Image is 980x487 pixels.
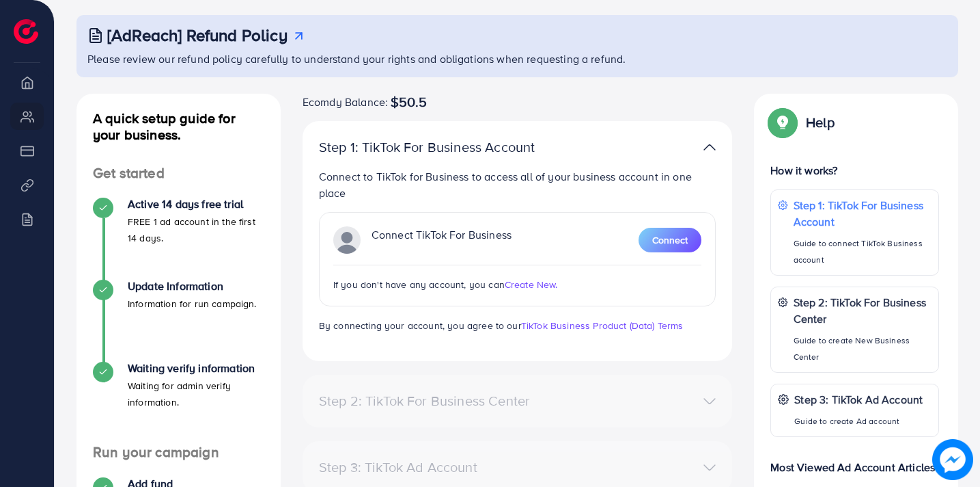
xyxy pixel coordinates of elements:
[87,51,950,67] p: Please review our refund policy carefully to understand your rights and obligations when requesti...
[794,332,932,365] p: Guide to create New Business Center
[128,213,264,246] p: FREE 1 ad account in the first 14 days.
[794,391,923,408] p: Step 3: TikTok Ad Account
[319,139,576,155] p: Step 1: TikTok For Business Account
[770,448,939,475] p: Most Viewed Ad Account Articles
[372,226,512,254] p: Connect TikTok For Business
[14,19,38,44] img: logo
[303,94,388,110] span: Ecomdy Balance:
[76,110,281,143] h4: A quick setup guide for your business.
[128,362,264,375] h4: Waiting verify information
[76,362,281,444] li: Waiting verify information
[107,25,288,45] h3: [AdReach] Refund Policy
[128,295,257,312] p: Information for run campaign.
[770,110,795,135] img: Popup guide
[794,235,932,268] p: Guide to connect TikTok Business account
[76,280,281,362] li: Update Information
[639,228,701,252] button: Connect
[806,114,835,131] p: Help
[128,198,264,211] h4: Active 14 days free trial
[652,233,688,247] span: Connect
[333,278,505,291] span: If you don't have any account, you can
[794,197,932,230] p: Step 1: TikTok For Business Account
[932,439,973,480] img: image
[333,226,361,254] img: TikTok partner
[319,168,716,201] p: Connect to TikTok for Business to access all of your business account in one place
[521,319,684,332] a: TikTok Business Product (Data) Terms
[76,165,281,182] h4: Get started
[76,198,281,280] li: Active 14 days free trial
[76,444,281,461] h4: Run your campaign
[770,162,939,179] p: How it works?
[128,378,264,410] p: Waiting for admin verify information.
[505,278,558,291] span: Create New.
[391,94,427,110] span: $50.5
[128,280,257,293] h4: Update Information
[794,413,923,430] p: Guide to create Ad account
[319,317,716,334] p: By connecting your account, you agree to our
[794,294,932,327] p: Step 2: TikTok For Business Center
[703,137,716,157] img: TikTok partner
